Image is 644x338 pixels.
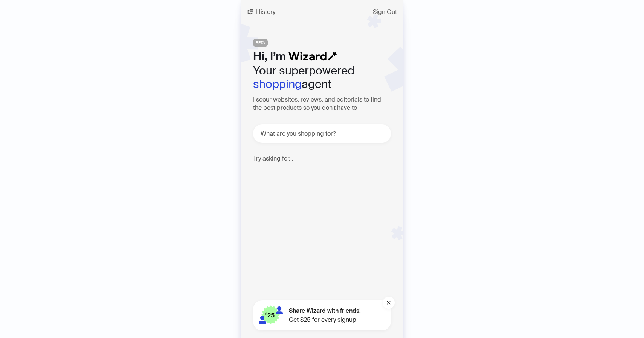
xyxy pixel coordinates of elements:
[260,168,393,191] p: Women’s sneakers that are good for long walks 🚶‍♀️
[253,39,268,47] span: BETA
[289,306,361,315] span: Share Wizard with friends!
[289,315,361,324] span: Get $25 for every signup
[253,77,302,91] em: shopping
[253,49,286,64] span: Hi, I’m
[253,64,391,91] h2: Your superpowered agent
[256,9,275,15] span: History
[367,6,403,18] button: Sign Out
[253,95,391,112] h3: I scour websites, reviews, and editorials to find the best products so you don't have to
[253,300,391,330] button: Share Wizard with friends!Get $25 for every signup
[260,168,392,191] div: Women’s sneakers that are good for long walks 🚶‍♀️
[373,9,397,15] span: Sign Out
[241,6,281,18] button: History
[253,155,391,162] h4: Try asking for...
[386,300,391,305] span: close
